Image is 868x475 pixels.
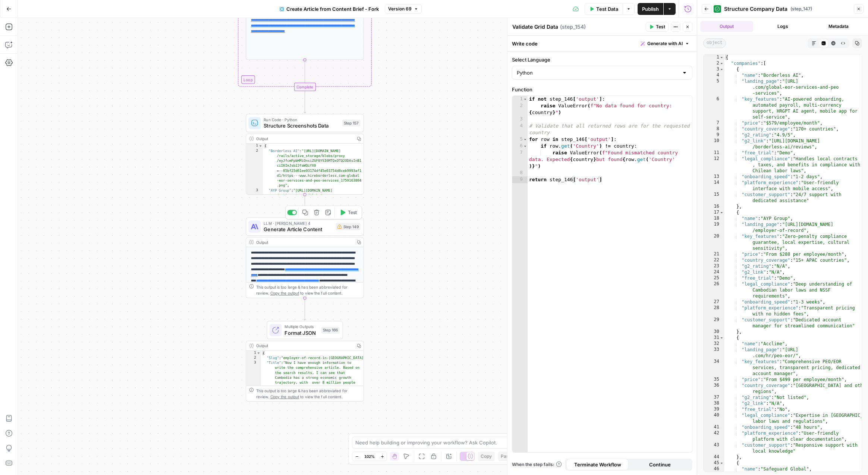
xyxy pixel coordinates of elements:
[720,460,724,466] span: Toggle code folding, rows 45 through 58
[704,305,724,317] div: 28
[704,377,724,383] div: 35
[256,239,352,245] div: Output
[704,263,724,269] div: 23
[284,329,318,336] span: Format JSON
[704,466,724,472] div: 46
[704,192,724,204] div: 15
[704,359,724,377] div: 34
[512,23,558,31] textarea: Validate Grid Data
[512,96,528,103] div: 1
[348,209,357,216] span: Test
[512,176,528,183] div: 9
[501,453,513,460] span: Paste
[294,83,315,91] div: Complete
[481,453,492,460] span: Copy
[512,143,528,150] div: 6
[638,3,663,15] button: Publish
[790,6,812,12] span: ( step_147 )
[560,23,586,31] span: ( step_154 )
[257,350,261,355] span: Toggle code folding, rows 1 through 5
[704,442,724,454] div: 43
[649,461,671,468] span: Continue
[512,116,528,123] div: 3
[596,5,618,13] span: Test Data
[724,5,787,13] span: Structure Company Data
[246,148,263,188] div: 2
[246,361,261,474] div: 3
[704,454,724,460] div: 44
[704,335,724,341] div: 31
[275,3,383,15] button: Create Article from Content Brief - Fork
[321,327,339,333] div: Step 166
[704,132,724,138] div: 9
[704,210,724,216] div: 17
[585,3,623,15] button: Test Data
[704,394,724,400] div: 37
[704,299,724,305] div: 27
[704,251,724,257] div: 21
[720,54,724,60] span: Toggle code folding, rows 1 through 131
[574,461,621,468] span: Terminate Workflow
[704,120,724,126] div: 7
[756,21,809,32] button: Logs
[720,60,724,66] span: Toggle code folding, rows 2 through 129
[258,144,262,148] span: Toggle code folding, rows 1 through 11
[523,136,527,143] span: Toggle code folding, rows 5 through 7
[704,204,724,210] div: 16
[246,114,364,194] div: Run Code · PythonStructure Screenshots DataStep 157Output{ "Borderless AI":"[URL][DOMAIN_NAME] /r...
[507,36,697,51] div: Write code
[264,122,339,129] span: Structure Screenshots Data
[704,233,724,251] div: 20
[704,460,724,466] div: 45
[704,180,724,192] div: 14
[704,329,724,335] div: 30
[246,83,364,91] div: Complete
[700,21,753,32] button: Output
[704,138,724,150] div: 10
[704,430,724,442] div: 42
[638,39,692,48] button: Generate with AI
[256,343,352,349] div: Output
[629,459,691,471] button: Continue
[246,356,261,361] div: 2
[704,257,724,263] div: 22
[646,22,669,32] button: Test
[704,66,724,72] div: 3
[704,60,724,66] div: 2
[523,96,527,103] span: Toggle code folding, rows 1 through 2
[704,126,724,132] div: 8
[704,96,724,120] div: 6
[246,144,263,148] div: 1
[256,136,352,142] div: Output
[517,69,679,76] input: Python
[512,56,692,63] label: Select Language
[812,21,865,32] button: Metadata
[342,120,361,126] div: Step 157
[304,91,306,113] g: Edge from step_155-iteration-end to step_157
[704,221,724,233] div: 19
[704,412,724,424] div: 40
[246,188,263,223] div: 3
[720,335,724,341] span: Toggle code folding, rows 31 through 44
[720,66,724,72] span: Toggle code folding, rows 3 through 16
[512,103,528,116] div: 2
[364,453,375,459] span: 102%
[704,341,724,347] div: 32
[256,284,361,296] div: This output is too large & has been abbreviated for review. to view the full content.
[512,86,692,93] label: Function
[512,123,528,136] div: 4
[720,210,724,216] span: Toggle code folding, rows 17 through 30
[704,281,724,299] div: 26
[478,452,495,461] button: Copy
[523,143,527,150] span: Toggle code folding, rows 6 through 7
[498,452,516,461] button: Paste
[703,38,726,48] span: object
[512,461,562,468] a: When the step fails:
[704,406,724,412] div: 39
[704,275,724,281] div: 25
[385,4,422,14] button: Version 69
[642,5,659,13] span: Publish
[704,383,724,394] div: 36
[656,23,665,30] span: Test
